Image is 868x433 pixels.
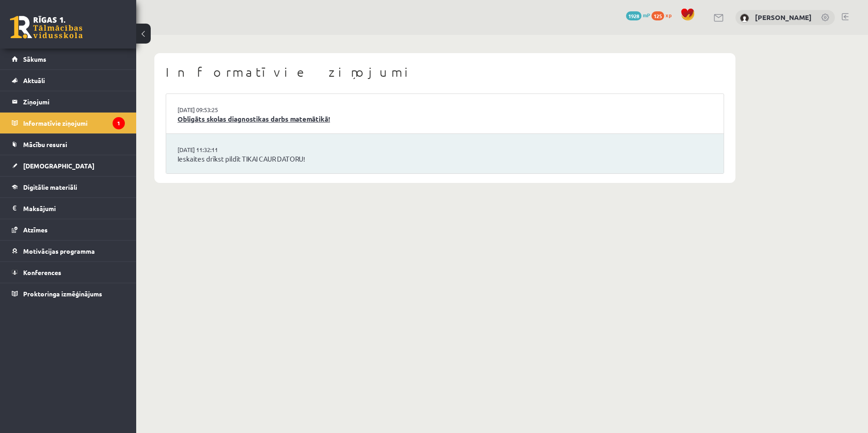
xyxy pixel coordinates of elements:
[23,113,125,133] legend: Informatīvie ziņojumi
[178,114,712,124] a: Obligāts skolas diagnostikas darbs matemātikā!
[12,198,125,219] a: Maksājumi
[166,64,724,80] h1: Informatīvie ziņojumi
[12,134,125,155] a: Mācību resursi
[12,155,125,176] a: [DEMOGRAPHIC_DATA]
[178,154,712,164] a: Ieskaites drīkst pildīt TIKAI CAUR DATORU!
[23,268,61,276] span: Konferences
[643,11,650,19] span: mP
[740,14,749,23] img: Krists Salmins
[23,183,77,191] span: Digitālie materiāli
[626,11,641,20] span: 1928
[12,91,125,112] a: Ziņojumi
[23,91,125,112] legend: Ziņojumi
[12,70,125,91] a: Aktuāli
[23,76,45,84] span: Aktuāli
[113,117,125,129] i: 1
[12,241,125,261] a: Motivācijas programma
[178,105,246,114] a: [DATE] 09:53:25
[12,49,125,69] a: Sākums
[651,11,676,19] a: 125 xp
[12,262,125,283] a: Konferences
[23,162,94,170] span: [DEMOGRAPHIC_DATA]
[12,283,125,304] a: Proktoringa izmēģinājums
[23,55,46,63] span: Sākums
[10,16,83,39] a: Rīgas 1. Tālmācības vidusskola
[666,11,671,19] span: xp
[23,290,102,298] span: Proktoringa izmēģinājums
[651,11,664,20] span: 125
[755,13,812,22] a: [PERSON_NAME]
[12,177,125,197] a: Digitālie materiāli
[12,113,125,133] a: Informatīvie ziņojumi1
[12,219,125,240] a: Atzīmes
[178,145,246,154] a: [DATE] 11:32:11
[23,140,67,148] span: Mācību resursi
[626,11,650,19] a: 1928 mP
[23,226,48,234] span: Atzīmes
[23,247,95,255] span: Motivācijas programma
[23,198,125,219] legend: Maksājumi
